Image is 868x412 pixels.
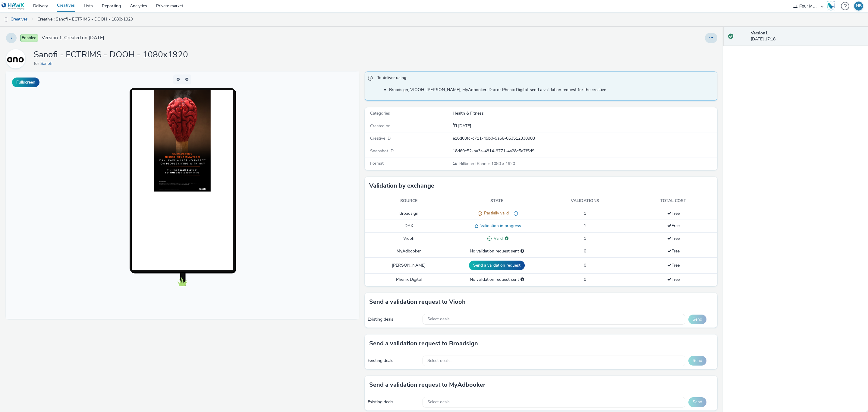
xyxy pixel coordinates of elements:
th: State [453,195,541,207]
td: Broadsign [365,207,453,220]
span: 0 [584,248,586,254]
span: Format [370,160,384,166]
span: Select deals... [427,358,452,363]
div: It is an PNG, and it has to be JPG [509,210,518,217]
span: Valid [492,236,503,241]
span: Select deals... [427,317,452,322]
img: Hawk Academy [826,1,835,11]
h3: Send a validation request to Viooh [369,297,466,306]
a: Sanofi [40,61,55,66]
h3: Validation by exchange [369,181,434,190]
div: e16d03fc-c711-49b0-9a66-053512330983 [453,135,717,141]
span: for [34,61,40,66]
th: Validations [541,195,629,207]
div: Existing deals [368,399,420,405]
div: 18d60c52-ba3a-4814-9771-4a28c5a7f5d9 [453,148,717,154]
button: Send [688,315,706,324]
span: To deliver using: [377,75,711,83]
div: No validation request sent [456,277,538,283]
td: Viooh [365,233,453,245]
span: Creative ID [370,135,391,141]
strong: Version 1 [751,30,768,36]
span: 1 [584,211,586,216]
button: Send [688,397,706,407]
td: MyAdbooker [365,245,453,257]
span: Free [667,277,680,282]
h3: Send a validation request to MyAdbooker [369,380,486,389]
span: [DATE] [457,123,471,129]
span: 1 [584,223,586,229]
a: Sanofi [6,56,28,62]
span: Free [667,211,680,216]
span: 1080 x 1920 [459,161,515,166]
h1: Sanofi - ECTRIMS - DOOH - 1080x1920 [34,49,188,61]
span: Select deals... [427,400,452,405]
span: 1 [584,236,586,241]
h3: Send a validation request to Broadsign [369,339,478,348]
a: Hawk Academy [826,1,838,11]
div: Please select a deal below and click on Send to send a validation request to Phenix Digital. [520,277,524,283]
span: Validation in progress [478,223,521,229]
span: Created on [370,123,391,129]
span: Billboard Banner [459,161,491,166]
img: dooh [3,17,9,23]
img: undefined Logo [2,2,25,10]
img: Advertisement preview [148,19,205,120]
div: Health & Fitness [453,110,717,116]
div: Existing deals [368,316,420,322]
span: 0 [584,277,586,282]
td: Phenix Digital [365,274,453,286]
div: Please select a deal below and click on Send to send a validation request to MyAdbooker. [520,248,524,254]
div: Existing deals [368,358,420,364]
img: Sanofi [7,50,24,68]
span: Version 1 - Created on [DATE] [42,34,104,41]
div: Creation 11 September 2025, 17:18 [457,123,471,129]
th: Total cost [629,195,718,207]
span: Free [667,236,680,241]
span: 0 [584,262,586,268]
span: Free [667,223,680,229]
div: No validation request sent [456,248,538,254]
span: Partially valid [482,210,509,216]
span: Snapshot ID [370,148,394,154]
div: [DATE] 17:18 [751,30,863,43]
button: Send [688,356,706,366]
a: Creative : Sanofi - ECTRIMS - DOOH - 1080x1920 [34,12,136,27]
div: NB [856,2,862,11]
button: Fullscreen [12,78,39,87]
span: Categories [370,110,390,116]
span: Enabled [20,34,38,42]
span: Free [667,248,680,254]
td: [PERSON_NAME] [365,258,453,274]
li: Broadsign, VIOOH, [PERSON_NAME], MyAdbooker, Dax or Phenix Digital: send a validation request for... [389,87,714,93]
td: DAX [365,220,453,233]
th: Source [365,195,453,207]
span: Free [667,262,680,268]
button: Send a validation request [469,261,525,270]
